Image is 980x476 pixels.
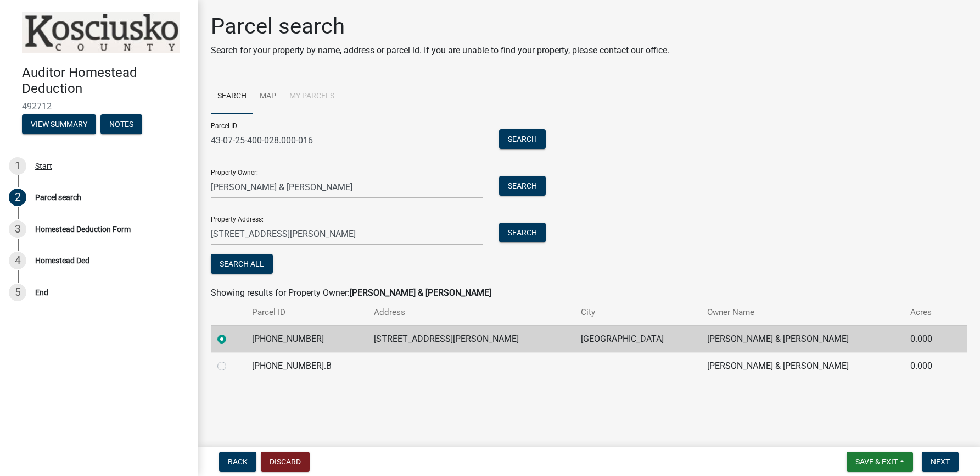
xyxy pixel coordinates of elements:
[9,189,26,206] div: 2
[367,325,575,352] td: [STREET_ADDRESS][PERSON_NAME]
[847,452,913,472] button: Save & Exit
[350,287,491,298] strong: [PERSON_NAME] & [PERSON_NAME]
[904,325,950,352] td: 0.000
[100,120,142,129] wm-modal-confirm: Notes
[701,352,904,379] td: [PERSON_NAME] & [PERSON_NAME]
[100,114,142,134] button: Notes
[35,225,131,233] div: Homestead Deduction Form
[574,300,701,325] th: City
[22,114,96,134] button: View Summary
[367,300,575,325] th: Address
[35,162,52,170] div: Start
[499,176,546,196] button: Search
[211,254,273,274] button: Search All
[228,457,248,466] span: Back
[9,220,26,238] div: 3
[22,12,180,53] img: Kosciusko County, Indiana
[261,452,310,472] button: Discard
[922,452,959,472] button: Next
[499,129,546,149] button: Search
[701,300,904,325] th: Owner Name
[9,252,26,269] div: 4
[35,257,89,264] div: Homestead Ded
[904,352,950,379] td: 0.000
[35,289,48,296] div: End
[855,457,898,466] span: Save & Exit
[22,65,189,97] h4: Auditor Homestead Deduction
[22,120,96,129] wm-modal-confirm: Summary
[253,79,283,114] a: Map
[245,300,367,325] th: Parcel ID
[219,452,256,472] button: Back
[9,284,26,301] div: 5
[701,325,904,352] td: [PERSON_NAME] & [PERSON_NAME]
[22,101,176,112] span: 492712
[245,352,367,379] td: [PHONE_NUMBER].B
[211,286,967,300] div: Showing results for Property Owner:
[211,13,669,40] h1: Parcel search
[211,44,669,57] p: Search for your property by name, address or parcel id. If you are unable to find your property, ...
[904,300,950,325] th: Acres
[245,325,367,352] td: [PHONE_NUMBER]
[9,157,26,175] div: 1
[931,457,950,466] span: Next
[574,325,701,352] td: [GEOGRAPHIC_DATA]
[211,79,253,114] a: Search
[499,223,546,242] button: Search
[35,193,81,201] div: Parcel search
